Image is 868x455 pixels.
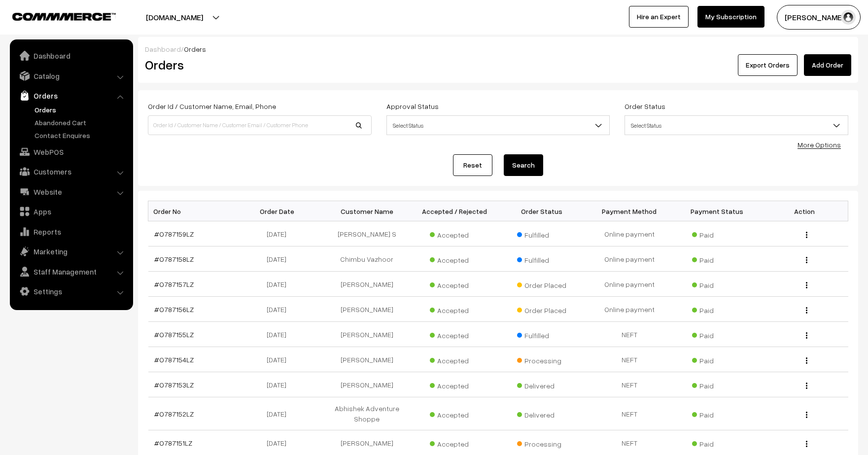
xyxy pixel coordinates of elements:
[236,246,323,272] td: [DATE]
[798,140,841,149] a: More Options
[761,201,848,221] th: Action
[323,397,411,430] td: Abhishek Adventure Shoppe
[386,101,439,111] label: Approval Status
[806,282,807,288] img: Menu
[586,297,673,322] td: Online payment
[32,117,130,128] a: Abandoned Cart
[387,117,610,134] span: Select Status
[154,280,194,288] a: #O787157LZ
[154,330,194,339] a: #O787155LZ
[148,101,276,111] label: Order Id / Customer Name, Email, Phone
[236,272,323,297] td: [DATE]
[154,230,194,238] a: #O787159LZ
[806,232,807,238] img: Menu
[586,322,673,347] td: NEFT
[386,115,610,135] span: Select Status
[154,381,194,389] a: #O787153LZ
[586,272,673,297] td: Online payment
[806,383,807,389] img: Menu
[236,397,323,430] td: [DATE]
[806,332,807,339] img: Menu
[504,154,543,176] button: Search
[517,252,566,265] span: Fulfilled
[12,143,130,161] a: WebPOS
[12,67,130,85] a: Catalog
[692,278,741,290] span: Paid
[498,201,586,221] th: Order Status
[430,378,479,391] span: Accepted
[32,130,130,140] a: Contact Enquires
[323,372,411,397] td: [PERSON_NAME]
[12,13,116,20] img: COMMMERCE
[145,45,181,53] a: Dashboard
[738,54,798,76] button: Export Orders
[12,243,130,260] a: Marketing
[806,357,807,364] img: Menu
[323,322,411,347] td: [PERSON_NAME]
[629,6,689,28] a: Hire an Expert
[517,353,566,366] span: Processing
[12,282,130,300] a: Settings
[777,5,861,30] button: [PERSON_NAME]
[586,372,673,397] td: NEFT
[430,353,479,366] span: Accepted
[625,115,848,135] span: Select Status
[692,252,741,265] span: Paid
[145,44,851,54] div: /
[12,183,130,201] a: Website
[517,436,566,449] span: Processing
[586,221,673,246] td: Online payment
[148,201,236,221] th: Order No
[625,117,848,134] span: Select Status
[692,227,741,240] span: Paid
[625,101,665,111] label: Order Status
[323,272,411,297] td: [PERSON_NAME]
[692,353,741,366] span: Paid
[12,163,130,180] a: Customers
[692,303,741,315] span: Paid
[154,355,194,364] a: #O787154LZ
[154,255,194,263] a: #O787158LZ
[430,303,479,315] span: Accepted
[430,252,479,265] span: Accepted
[12,47,130,65] a: Dashboard
[236,322,323,347] td: [DATE]
[430,278,479,290] span: Accepted
[430,436,479,449] span: Accepted
[517,407,566,420] span: Delivered
[323,347,411,372] td: [PERSON_NAME]
[154,439,192,447] a: #O787151LZ
[692,436,741,449] span: Paid
[517,328,566,341] span: Fulfilled
[111,5,238,30] button: [DOMAIN_NAME]
[697,6,764,28] a: My Subscription
[841,10,856,25] img: user
[236,221,323,246] td: [DATE]
[145,57,371,72] h2: Orders
[12,263,130,280] a: Staff Management
[12,87,130,105] a: Orders
[12,203,130,220] a: Apps
[32,105,130,115] a: Orders
[323,201,411,221] th: Customer Name
[692,407,741,420] span: Paid
[236,297,323,322] td: [DATE]
[692,378,741,391] span: Paid
[517,378,566,391] span: Delivered
[517,303,566,315] span: Order Placed
[586,397,673,430] td: NEFT
[517,278,566,290] span: Order Placed
[586,246,673,272] td: Online payment
[154,305,194,314] a: #O787156LZ
[806,257,807,263] img: Menu
[236,372,323,397] td: [DATE]
[323,297,411,322] td: [PERSON_NAME]
[430,407,479,420] span: Accepted
[453,154,492,176] a: Reset
[236,201,323,221] th: Order Date
[673,201,761,221] th: Payment Status
[430,227,479,240] span: Accepted
[586,201,673,221] th: Payment Method
[430,328,479,341] span: Accepted
[806,441,807,447] img: Menu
